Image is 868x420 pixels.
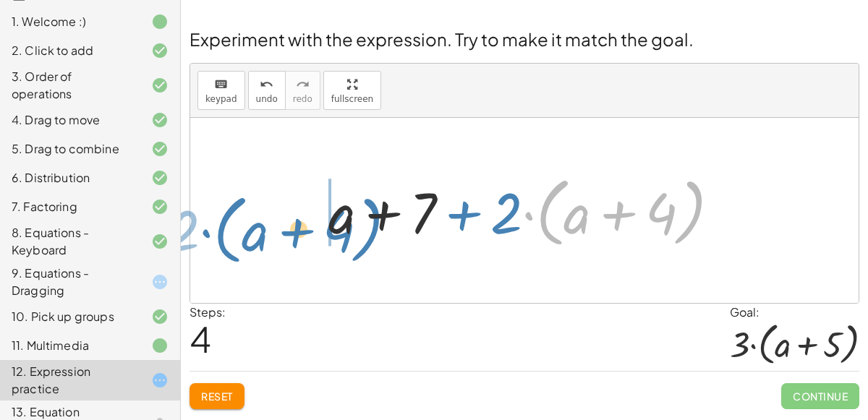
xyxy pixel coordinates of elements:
i: Task started. [151,273,169,291]
i: Task finished and correct. [151,111,169,129]
div: 5. Drag to combine [12,140,128,158]
div: 6. Distribution [12,169,128,187]
i: redo [296,76,310,93]
i: keyboard [214,76,228,93]
div: 4. Drag to move [12,111,128,129]
div: 12. Expression practice [12,363,128,398]
i: Task finished. [151,337,169,354]
div: 11. Multimedia [12,337,128,354]
div: 3. Order of operations [12,68,128,103]
span: undo [256,94,278,104]
i: Task finished and correct. [151,308,169,325]
span: keypad [205,94,237,104]
div: 8. Equations - Keyboard [12,224,128,259]
i: Task finished and correct. [151,42,169,59]
button: keyboardkeypad [197,71,245,110]
button: Reset [190,383,244,409]
button: undoundo [248,71,286,110]
div: 7. Factoring [12,198,128,215]
div: 10. Pick up groups [12,308,128,325]
span: 4 [190,317,211,361]
span: Experiment with the expression. Try to make it match the goal. [190,28,694,50]
button: fullscreen [323,71,381,110]
i: undo [260,76,273,93]
div: 2. Click to add [12,42,128,59]
span: redo [293,94,312,104]
i: Task started. [151,372,169,389]
div: 9. Equations - Dragging [12,265,128,299]
span: Reset [201,390,233,403]
i: Task finished and correct. [151,198,169,215]
div: Goal: [730,304,859,321]
label: Steps: [190,304,226,320]
button: redoredo [285,71,320,110]
i: Task finished and correct. [151,169,169,187]
i: Task finished. [151,13,169,30]
i: Task finished and correct. [151,233,169,250]
i: Task finished and correct. [151,77,169,94]
i: Task finished and correct. [151,140,169,158]
div: 1. Welcome :) [12,13,128,30]
span: fullscreen [331,94,373,104]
